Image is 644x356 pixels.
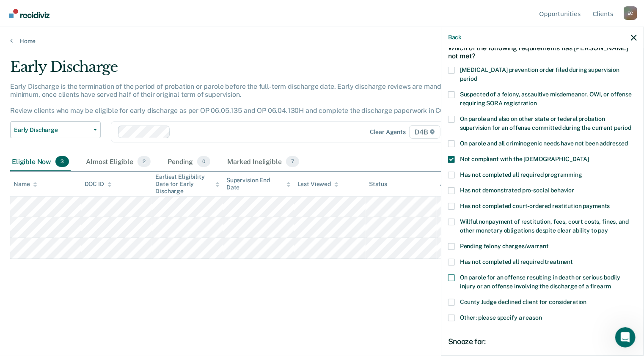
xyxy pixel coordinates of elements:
div: Last Viewed [297,181,339,188]
span: 3 [55,156,69,167]
span: 0 [197,156,210,167]
span: On parole for an offense resulting in death or serious bodily injury or an offense involving the ... [460,274,620,290]
span: County Judge declined client for consideration [460,298,587,305]
a: Home [10,37,634,45]
div: Assigned to [440,181,480,188]
div: Earliest Eligibility Date for Early Discharge [155,173,220,194]
div: Almost Eligible [84,153,152,171]
div: Name [14,181,37,188]
span: Has not completed all required treatment [460,258,573,265]
iframe: Intercom live chat [615,327,636,348]
div: Marked Ineligible [226,153,301,171]
span: Early Discharge [14,126,90,134]
div: Clear agents [370,129,406,136]
img: Recidiviz [9,9,50,18]
span: [MEDICAL_DATA] prevention order filed during supervision period [460,66,619,82]
div: Pending [166,153,212,171]
span: Not compliant with the [DEMOGRAPHIC_DATA] [460,156,589,162]
button: Back [448,34,462,41]
span: Pending felony charges/warrant [460,243,549,249]
span: On parole and also on other state or federal probation supervision for an offense committed durin... [460,115,631,131]
span: Has not demonstrated pro-social behavior [460,187,574,194]
span: Other: please specify a reason [460,314,542,321]
span: Has not completed all required programming [460,171,582,178]
button: Profile dropdown button [624,6,637,20]
div: E C [624,6,637,20]
p: Early Discharge is the termination of the period of probation or parole before the full-term disc... [10,82,465,115]
span: 7 [286,156,299,167]
span: D4B [409,125,440,139]
div: Which of the following requirements has [PERSON_NAME] not met? [448,37,637,67]
div: Eligible Now [10,153,71,171]
div: Early Discharge [10,58,493,82]
span: 2 [138,156,151,167]
span: Willful nonpayment of restitution, fees, court costs, fines, and other monetary obligations despi... [460,218,629,234]
span: Suspected of a felony, assaultive misdemeanor, OWI, or offense requiring SORA registration [460,91,632,107]
span: On parole and all criminogenic needs have not been addressed [460,140,628,147]
div: Snooze for: [448,337,637,346]
span: Has not completed court-ordered restitution payments [460,203,610,209]
div: DOC ID [85,181,112,188]
div: Supervision End Date [226,177,291,191]
div: Status [369,181,387,188]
